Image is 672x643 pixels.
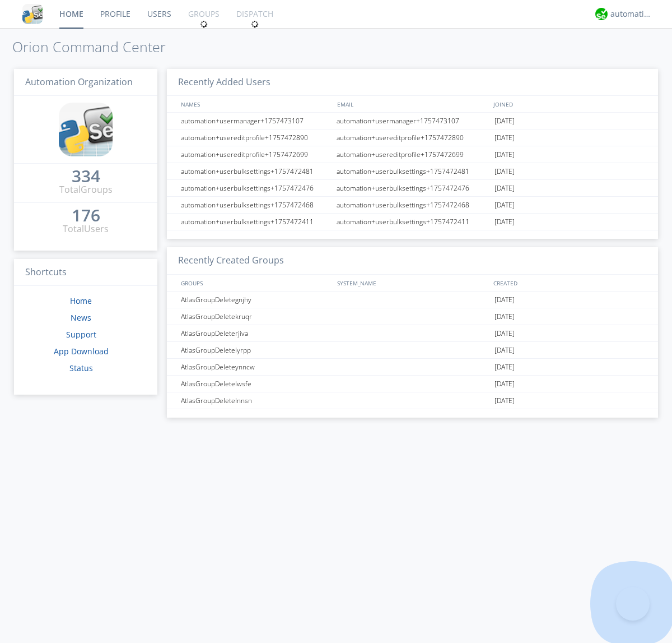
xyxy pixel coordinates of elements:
div: automation+userbulksettings+1757472468 [178,197,333,213]
a: AtlasGroupDeleterjiva[DATE] [167,325,658,342]
div: AtlasGroupDeletelnnsn [178,392,333,409]
div: automation+atlas [610,8,652,20]
h3: Shortcuts [14,259,157,286]
img: cddb5a64eb264b2086981ab96f4c1ba7 [22,4,43,24]
a: Status [69,363,93,373]
span: [DATE] [494,392,515,409]
div: 176 [72,210,100,221]
span: [DATE] [494,163,515,180]
div: SYSTEM_NAME [334,275,491,291]
div: automation+userbulksettings+1757472468 [334,197,492,213]
h3: Recently Created Groups [167,247,658,275]
div: AtlasGroupDeletekruqr [178,308,333,325]
a: automation+usereditprofile+1757472699automation+usereditprofile+1757472699[DATE] [167,146,658,163]
span: [DATE] [494,129,515,146]
div: CREATED [491,275,647,291]
span: [DATE] [494,197,515,214]
div: automation+userbulksettings+1757472481 [334,163,492,179]
span: [DATE] [494,214,515,230]
a: automation+userbulksettings+1757472468automation+userbulksettings+1757472468[DATE] [167,197,658,214]
a: AtlasGroupDeletelnnsn[DATE] [167,392,658,409]
img: cddb5a64eb264b2086981ab96f4c1ba7 [59,103,113,156]
div: JOINED [491,96,647,112]
span: [DATE] [494,376,515,392]
div: automation+usermanager+1757473107 [334,113,492,129]
a: automation+userbulksettings+1757472476automation+userbulksettings+1757472476[DATE] [167,180,658,197]
span: [DATE] [494,325,515,342]
div: AtlasGroupDeleteynncw [178,359,333,375]
h3: Recently Added Users [167,69,658,96]
div: automation+userbulksettings+1757472476 [334,180,492,196]
span: [DATE] [494,308,515,325]
div: automation+userbulksettings+1757472411 [178,214,333,230]
div: Total Groups [59,183,113,196]
div: automation+userbulksettings+1757472481 [178,163,333,179]
img: spin.svg [251,20,259,28]
a: automation+userbulksettings+1757472481automation+userbulksettings+1757472481[DATE] [167,163,658,180]
a: automation+usereditprofile+1757472890automation+usereditprofile+1757472890[DATE] [167,129,658,146]
span: [DATE] [494,146,515,163]
div: AtlasGroupDeletelyrpp [178,342,333,358]
a: 334 [72,170,100,183]
div: 334 [72,170,100,182]
span: [DATE] [494,342,515,359]
img: d2d01cd9b4174d08988066c6d424eccd [595,8,608,20]
a: automation+userbulksettings+1757472411automation+userbulksettings+1757472411[DATE] [167,214,658,230]
a: AtlasGroupDeletelwsfe[DATE] [167,376,658,392]
div: NAMES [178,96,332,112]
div: EMAIL [334,96,491,112]
iframe: Toggle Customer Support [616,587,650,621]
a: App Download [54,346,109,357]
span: [DATE] [494,113,515,129]
a: Home [70,295,92,306]
div: Total Users [63,223,109,235]
a: AtlasGroupDeleteynncw[DATE] [167,359,658,376]
div: AtlasGroupDeletegnjhy [178,292,333,308]
div: automation+usereditprofile+1757472699 [178,146,333,163]
div: automation+userbulksettings+1757472476 [178,180,333,196]
span: [DATE] [494,359,515,376]
a: Support [66,329,96,340]
div: AtlasGroupDeleterjiva [178,325,333,341]
a: AtlasGroupDeletegnjhy[DATE] [167,292,658,308]
span: [DATE] [494,180,515,197]
span: [DATE] [494,292,515,308]
div: automation+userbulksettings+1757472411 [334,214,492,230]
a: 176 [72,210,100,223]
img: spin.svg [200,20,208,28]
div: automation+usereditprofile+1757472890 [178,129,333,146]
div: GROUPS [178,275,332,291]
a: AtlasGroupDeletelyrpp[DATE] [167,342,658,359]
div: automation+usereditprofile+1757472890 [334,129,492,146]
a: News [71,312,91,323]
div: AtlasGroupDeletelwsfe [178,376,333,392]
a: AtlasGroupDeletekruqr[DATE] [167,308,658,325]
div: automation+usereditprofile+1757472699 [334,146,492,163]
span: Automation Organization [25,76,133,88]
div: automation+usermanager+1757473107 [178,113,333,129]
a: automation+usermanager+1757473107automation+usermanager+1757473107[DATE] [167,113,658,129]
